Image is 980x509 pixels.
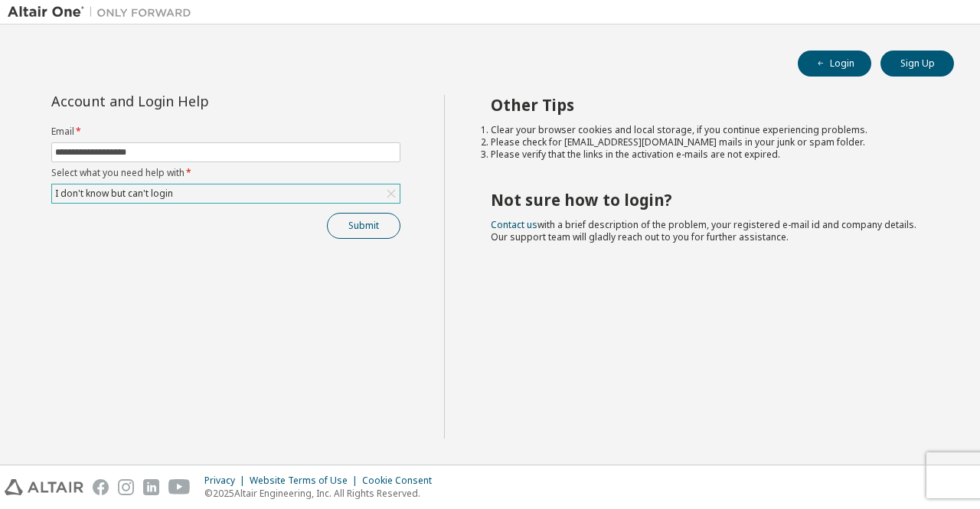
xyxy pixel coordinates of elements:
[143,479,159,495] img: linkedin.svg
[168,479,191,495] img: youtube.svg
[204,475,250,487] div: Privacy
[491,218,537,231] a: Contact us
[491,148,927,161] li: Please verify that the links in the activation e-mails are not expired.
[491,124,927,136] li: Clear your browser cookies and local storage, if you continue experiencing problems.
[327,213,400,239] button: Submit
[53,185,175,202] div: I don't know but can't login
[491,190,927,210] h2: Not sure how to login?
[51,126,400,138] label: Email
[93,479,109,495] img: facebook.svg
[5,479,83,495] img: altair_logo.svg
[491,95,927,115] h2: Other Tips
[52,184,400,203] div: I don't know but can't login
[362,475,441,487] div: Cookie Consent
[491,136,927,148] li: Please check for [EMAIL_ADDRESS][DOMAIN_NAME] mails in your junk or spam folder.
[798,51,871,77] button: Login
[51,167,400,179] label: Select what you need help with
[8,5,199,20] img: Altair One
[51,95,331,107] div: Account and Login Help
[250,475,362,487] div: Website Terms of Use
[491,218,916,243] span: with a brief description of the problem, your registered e-mail id and company details. Our suppo...
[204,487,441,500] p: © 2025 Altair Engineering, Inc. All Rights Reserved.
[880,51,954,77] button: Sign Up
[118,479,134,495] img: instagram.svg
